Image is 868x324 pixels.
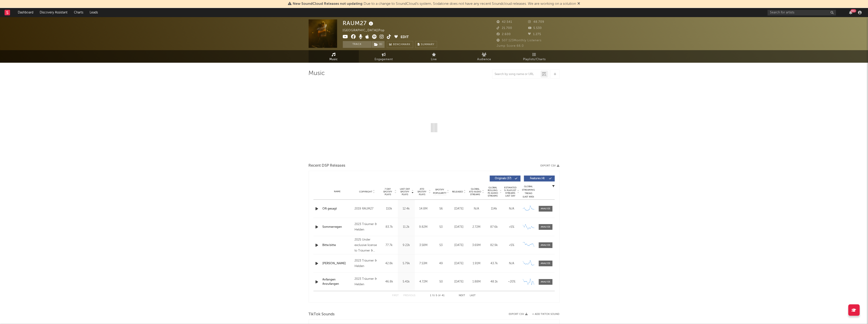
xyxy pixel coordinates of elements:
div: 9.82M [416,225,431,229]
span: 5.530 [528,27,542,30]
div: <5% [504,225,519,229]
div: 14.8M [416,207,431,211]
div: Anfangen Anzufangen [323,277,352,286]
a: Bitte bitte [323,243,352,248]
a: Oft gesagt [323,207,352,211]
button: First [392,294,399,297]
a: [PERSON_NAME] [323,261,352,266]
div: 83.7k [382,225,397,229]
a: Discovery Assistant [36,8,71,17]
button: Export CSV [541,164,560,167]
span: Live [431,57,437,62]
span: New SoundCloud Releases not updating [293,2,362,6]
a: Engagement [359,50,409,63]
a: Charts [71,8,86,17]
span: : Due to a change to SoundCloud's system, Sodatone does not have any recent Soundcloud releases. ... [293,2,576,6]
div: RAUM27 [343,19,375,27]
div: 43.7k [487,261,502,266]
div: N/A [504,207,519,211]
div: 3.58M [416,243,431,248]
div: [DATE] [451,280,467,284]
div: [DATE] [451,261,467,266]
div: 56 [433,207,449,211]
div: <5% [504,243,519,248]
div: [GEOGRAPHIC_DATA] | Pop [343,28,390,33]
div: [DATE] [451,225,467,229]
div: 53 [433,243,449,248]
span: to [432,295,435,297]
button: Edit [401,34,409,40]
span: 42.541 [497,21,512,23]
a: Benchmark [387,41,413,48]
a: Live [409,50,459,63]
div: ~ 20 % [504,280,519,284]
span: Music [329,57,338,62]
div: 53 [433,225,449,229]
div: 82.9k [487,243,502,248]
div: N/A [469,207,484,211]
div: 5.79k [399,261,414,266]
div: N/A [504,261,519,266]
div: 77.7k [382,243,397,248]
span: Global ATD Audio Streams [469,188,482,196]
div: 46.8k [382,280,397,284]
div: 7.53M [416,261,431,266]
span: 507.123 Monthly Listeners [497,39,542,42]
input: Search for artists [768,10,836,16]
div: 1.88M [469,280,484,284]
span: Copyright [359,190,372,193]
div: 3.69M [469,243,484,248]
div: 2023 Träumer & Helden [354,276,379,287]
span: Estimated % Playlist Streams Last Day [504,186,517,197]
button: (1) [372,41,385,48]
a: Leads [86,8,101,17]
span: Engagement [375,57,393,62]
span: Dismiss [577,2,580,6]
div: [DATE] [451,207,467,211]
button: + Add TikTok Sound [528,313,560,316]
span: Audience [477,57,491,62]
div: 49 [433,261,449,266]
div: 9.22k [399,243,414,248]
button: Previous [404,294,416,297]
div: 1 5 41 [425,293,450,298]
a: Music [309,50,359,63]
span: Released [452,190,463,193]
span: Jump Score: 66.0 [497,44,524,47]
span: Playlists/Charts [523,57,546,62]
button: Originals(37) [490,176,521,181]
div: 2.72M [469,225,484,229]
span: Spotify Popularity [433,188,446,195]
span: 1.275 [528,33,541,36]
div: Global Streaming Trend (Last 60D) [522,185,535,199]
div: 48.1k [487,280,502,284]
span: TikTok Sounds [309,312,335,317]
div: 99 + [851,9,856,13]
a: Sommerregen [323,225,352,229]
span: Global Rolling 7D Audio Streams [487,186,499,197]
button: Track [343,41,371,48]
span: 48.709 [528,21,544,23]
div: 11.2k [399,225,414,229]
button: Next [459,294,465,297]
div: 87.6k [487,225,502,229]
span: 2.600 [497,33,511,36]
span: of [438,295,441,297]
div: 12.4k [399,207,414,211]
span: Summary [421,43,435,46]
div: [DATE] [451,243,467,248]
input: Search by song name or URL [493,73,541,76]
a: Audience [459,50,509,63]
div: 42.8k [382,261,397,266]
div: 2023 Träumer & Helden [354,258,379,269]
button: Export CSV [509,313,528,316]
button: Last [470,294,476,297]
span: 7 Day Spotify Plays [382,188,394,196]
div: 1.91M [469,261,484,266]
button: Features(4) [524,176,555,181]
div: Name [323,190,352,193]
